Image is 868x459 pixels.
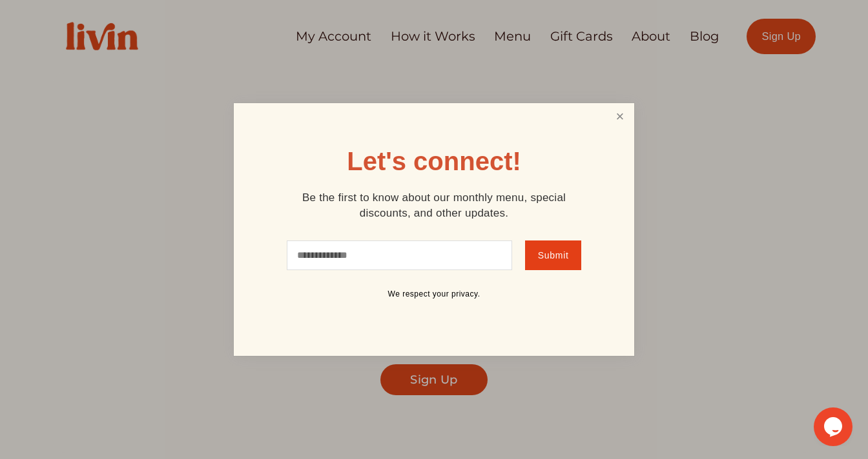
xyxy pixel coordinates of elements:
[347,148,521,174] h1: Let's connect!
[538,250,569,260] span: Submit
[279,289,589,300] p: We respect your privacy.
[608,105,632,129] a: Close
[279,190,589,221] p: Be the first to know about our monthly menu, special discounts, and other updates.
[814,407,855,446] iframe: chat widget
[525,240,581,270] button: Submit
